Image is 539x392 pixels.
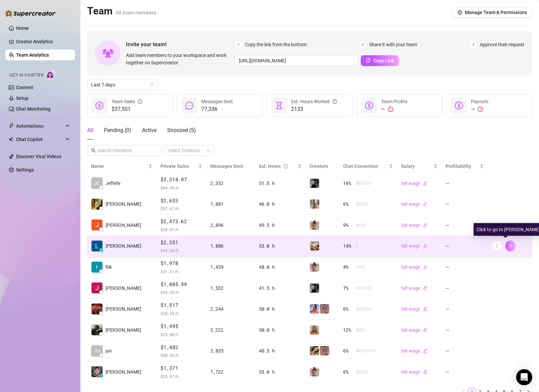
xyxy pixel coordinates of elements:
[87,126,93,134] div: All
[359,41,366,48] span: 2
[16,134,64,145] span: Chat Copilot
[259,221,301,229] div: 49.5 h
[401,243,427,249] a: Set wageedit
[160,164,189,169] span: Private Sales
[160,280,202,288] span: $1,885.99
[423,307,427,311] span: edit
[465,10,527,15] span: Manage Team & Permissions
[373,58,394,63] span: Copy Link
[306,160,339,173] th: Creators
[245,41,307,48] span: Copy the link from the bottom
[210,305,251,313] div: 2,244
[160,343,202,351] span: $1,482
[442,173,488,194] td: —
[16,36,70,47] a: Creator Analytics
[259,242,301,250] div: 53.0 h
[310,304,319,314] img: Maddie (VIP)
[126,40,235,49] span: Invite your team!
[442,341,488,362] td: —
[320,346,329,355] img: Tabby (VIP)
[275,102,283,110] span: hourglass
[259,368,301,376] div: 53.0 h
[423,223,427,227] span: edit
[320,304,329,314] img: Tabby (VIP)
[167,127,196,133] span: Snoozed ( 5 )
[112,105,142,113] span: $37,501
[160,259,202,267] span: $1,978
[388,107,393,112] span: exclamation-circle
[160,205,202,212] span: $ 57.67 /h
[423,327,427,332] span: edit
[442,194,488,215] td: —
[160,247,202,254] span: $ 44.36 /h
[401,285,427,291] a: Set wageedit
[91,162,147,170] span: Name
[160,352,202,358] span: $ 30.56 /h
[160,289,202,296] span: $ 45.45 /h
[332,98,337,105] span: question-circle
[343,347,354,354] span: 6 %
[310,367,319,377] img: Georgia (VIP)
[442,299,488,320] td: —
[310,346,319,355] img: Mocha (VIP)
[401,306,427,312] a: Set wageedit
[106,347,112,354] span: jun
[423,348,427,353] span: edit
[91,304,103,315] img: Nobert Calimpon
[401,327,427,333] a: Set wageedit
[106,180,120,187] span: Jeffefe
[343,326,354,334] span: 12 %
[259,263,301,271] div: 48.0 h
[310,199,319,209] img: Celine (VIP)
[401,348,427,353] a: Set wageedit
[160,226,202,233] span: $ 49.97 /h
[343,242,354,250] span: 14 %
[210,326,251,334] div: 2,222
[106,368,141,376] span: [PERSON_NAME]
[423,202,427,206] span: edit
[259,180,301,187] div: 51.5 h
[369,41,417,48] span: Share it with your team
[16,85,33,90] a: Content
[442,320,488,341] td: —
[160,310,202,317] span: $ 30.34 /h
[106,242,141,250] span: [PERSON_NAME]
[210,180,251,187] div: 2,332
[343,305,354,313] span: 6 %
[516,369,532,385] div: Open Intercom Messenger
[91,282,103,293] img: Jane
[91,219,103,231] img: Josua Escabarte
[160,197,202,205] span: $2,653
[470,41,477,48] span: 3
[259,162,296,170] div: Est. Hours
[94,180,100,187] span: JE
[95,102,104,110] span: dollar-circle
[160,184,202,191] span: $ 64.45 /h
[94,347,100,354] span: JU
[259,284,301,292] div: 41.5 h
[87,160,156,173] th: Name
[210,284,251,292] div: 1,532
[310,262,319,272] img: Georgia (VIP)
[126,52,232,66] span: Add team members to your workspace and work together on Supercreator.
[361,55,399,66] button: Copy Link
[16,106,51,112] a: Chat Monitoring
[401,201,427,207] a: Set wageedit
[9,137,13,142] img: Chat Copilot
[442,215,488,236] td: —
[442,236,488,257] td: —
[9,72,43,78] span: Izzy AI Chatter
[91,366,103,377] img: Kyle Rodriguez
[91,199,103,210] img: deia jane boise…
[401,164,415,169] span: Salary
[91,80,153,90] span: Last 7 days
[116,10,156,16] span: 68 team members
[106,263,112,271] span: Rik
[16,52,49,58] a: Team Analytics
[160,176,202,184] span: $3,318.97
[446,164,471,169] span: Profitability
[201,105,233,113] span: 77,336
[401,369,427,375] a: Set wageedit
[87,5,156,17] h2: Team
[381,105,408,113] div: —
